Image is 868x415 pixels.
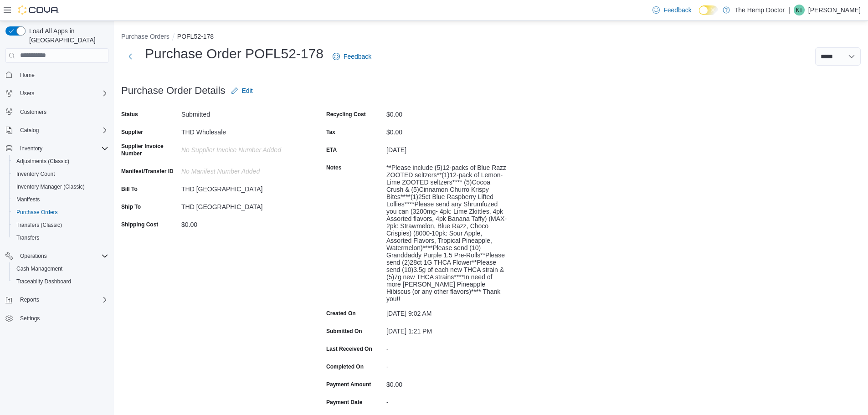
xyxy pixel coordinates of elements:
[9,231,112,244] button: Transfers
[386,160,508,302] div: **Please include (5)12-packs of Blue Razz ZOOTED seltzers**(1)12-pack of Lemon-Lime ZOOTED seltze...
[13,207,108,218] span: Purchase Orders
[13,207,62,218] a: Purchase Orders
[326,146,337,154] label: ETA
[16,278,71,285] span: Traceabilty Dashboard
[13,276,75,287] a: Traceabilty Dashboard
[13,181,88,192] a: Inventory Manager (Classic)
[20,90,34,97] span: Users
[181,200,303,210] div: THD [GEOGRAPHIC_DATA]
[386,342,508,353] div: -
[121,47,139,66] button: Next
[386,395,508,406] div: -
[181,182,303,193] div: THD [GEOGRAPHIC_DATA]
[2,124,112,137] button: Catalog
[9,155,112,168] button: Adjustments (Classic)
[20,145,42,152] span: Inventory
[13,156,73,167] a: Adjustments (Classic)
[13,194,108,205] span: Manifests
[326,310,356,317] label: Created On
[2,312,112,325] button: Settings
[16,221,62,229] span: Transfers (Classic)
[13,220,108,231] span: Transfers (Classic)
[177,33,214,40] button: POFL52-178
[13,220,66,231] a: Transfers (Classic)
[16,125,108,136] span: Catalog
[16,294,108,305] span: Reports
[386,377,508,388] div: $0.00
[326,381,371,388] label: Payment Amount
[16,143,46,154] button: Inventory
[20,127,39,134] span: Catalog
[121,143,178,157] label: Supplier Invoice Number
[329,47,375,66] a: Feedback
[796,5,802,15] span: KT
[9,180,112,193] button: Inventory Manager (Classic)
[121,85,226,96] h3: Purchase Order Details
[386,107,508,118] div: $0.00
[181,164,303,175] div: No Manifest Number added
[9,168,112,180] button: Inventory Count
[13,263,108,274] span: Cash Management
[16,294,43,305] button: Reports
[734,5,785,15] p: The Hemp Doctor
[16,251,51,261] button: Operations
[344,52,371,61] span: Feedback
[13,232,43,243] a: Transfers
[16,125,42,136] button: Catalog
[16,209,58,216] span: Purchase Orders
[699,5,718,15] input: Dark Mode
[16,234,39,241] span: Transfers
[181,217,303,228] div: $0.00
[5,65,108,349] nav: Complex example
[386,324,508,335] div: [DATE] 1:21 PM
[326,345,372,353] label: Last Received On
[9,206,112,219] button: Purchase Orders
[13,232,108,243] span: Transfers
[794,5,805,15] div: Kyle Trask
[26,26,108,45] span: Load All Apps in [GEOGRAPHIC_DATA]
[326,363,364,370] label: Completed On
[9,262,112,275] button: Cash Management
[9,193,112,206] button: Manifests
[386,143,508,154] div: [DATE]
[242,86,253,95] span: Edit
[16,69,108,81] span: Home
[16,158,69,165] span: Adjustments (Classic)
[13,194,43,205] a: Manifests
[2,142,112,155] button: Inventory
[13,156,108,167] span: Adjustments (Classic)
[16,313,108,324] span: Settings
[121,168,174,175] label: Manifest/Transfer ID
[20,72,35,79] span: Home
[13,181,108,192] span: Inventory Manager (Classic)
[326,399,362,406] label: Payment Date
[326,164,341,171] label: Notes
[16,251,108,261] span: Operations
[386,125,508,136] div: $0.00
[181,143,303,154] div: No Supplier Invoice Number added
[13,263,66,274] a: Cash Management
[16,196,40,203] span: Manifests
[2,250,112,262] button: Operations
[808,5,861,15] p: [PERSON_NAME]
[121,32,861,43] nav: An example of EuiBreadcrumbs
[386,306,508,317] div: [DATE] 9:02 AM
[121,33,169,40] button: Purchase Orders
[13,169,59,179] a: Inventory Count
[2,87,112,100] button: Users
[121,185,138,193] label: Bill To
[181,125,303,136] div: THD Wholesale
[20,108,46,116] span: Customers
[649,1,695,19] a: Feedback
[326,128,335,136] label: Tax
[16,265,62,272] span: Cash Management
[181,107,303,118] div: Submitted
[13,276,108,287] span: Traceabilty Dashboard
[121,203,141,210] label: Ship To
[16,170,55,178] span: Inventory Count
[145,45,324,63] h1: Purchase Order POFL52-178
[9,275,112,288] button: Traceabilty Dashboard
[227,82,257,100] button: Edit
[16,183,85,190] span: Inventory Manager (Classic)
